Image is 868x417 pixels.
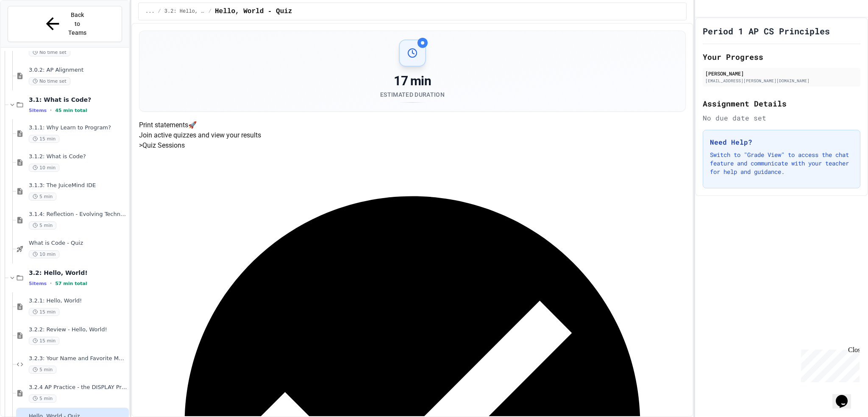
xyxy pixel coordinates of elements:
[29,124,127,132] span: 3.1.1: Why Learn to Program?
[139,140,686,151] h5: > Quiz Sessions
[29,153,127,160] span: 3.1.2: What is Code?
[29,48,70,56] span: No time set
[8,6,122,42] button: Back to Teams
[29,269,127,277] span: 3.2: Hello, World!
[703,51,860,63] h2: Your Progress
[29,355,127,362] span: 3.2.3: Your Name and Favorite Movie
[29,67,127,74] span: 3.0.2: AP Alignment
[3,3,58,54] div: Chat with us now!Close
[50,280,52,287] span: •
[139,130,686,140] p: Join active quizzes and view your results
[705,78,858,84] div: [EMAIL_ADDRESS][PERSON_NAME][DOMAIN_NAME]
[29,108,47,113] span: 5 items
[703,98,860,109] h2: Assignment Details
[29,297,127,305] span: 3.2.1: Hello, World!
[55,281,87,286] span: 57 min total
[29,77,70,85] span: No time set
[29,366,56,374] span: 5 min
[710,151,853,176] p: Switch to "Grade View" to access the chat feature and communicate with your teacher for help and ...
[29,221,56,229] span: 5 min
[29,182,127,189] span: 3.1.3: The JuiceMind IDE
[29,384,127,391] span: 3.2.4 AP Practice - the DISPLAY Procedure
[158,8,161,15] span: /
[710,137,853,147] h3: Need Help?
[832,383,860,409] iframe: chat widget
[380,90,445,99] div: Estimated Duration
[703,113,860,123] div: No due date set
[50,107,52,114] span: •
[29,211,127,218] span: 3.1.4: Reflection - Evolving Technology
[29,96,127,104] span: 3.1: What is Code?
[215,6,292,17] span: Hello, World - Quiz
[29,326,127,333] span: 3.2.2: Review - Hello, World!
[164,8,205,15] span: 3.2: Hello, World!
[29,308,59,316] span: 15 min
[67,11,87,37] span: Back to Teams
[29,164,59,172] span: 10 min
[29,281,47,286] span: 5 items
[703,25,830,37] h1: Period 1 AP CS Principles
[145,8,155,15] span: ...
[798,346,860,382] iframe: chat widget
[705,70,858,77] div: [PERSON_NAME]
[55,108,87,113] span: 45 min total
[29,395,56,403] span: 5 min
[380,73,445,89] div: 17 min
[29,240,127,247] span: What is Code - Quiz
[29,193,56,201] span: 5 min
[209,8,211,15] span: /
[29,250,59,258] span: 10 min
[139,120,686,130] h4: Print statements 🚀
[29,135,59,143] span: 15 min
[29,337,59,345] span: 15 min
